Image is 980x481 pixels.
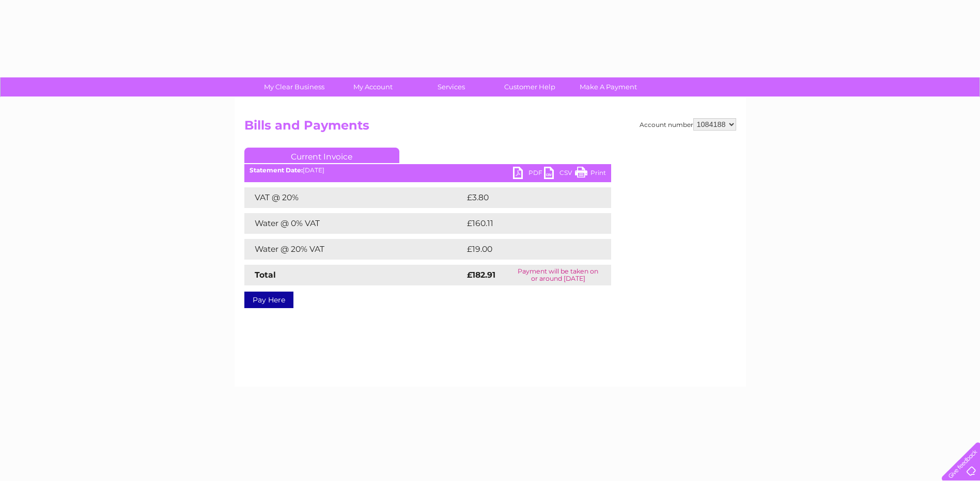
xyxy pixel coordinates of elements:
[244,239,464,260] td: Water @ 20% VAT
[244,148,399,163] a: Current Invoice
[467,270,495,280] strong: £182.91
[544,167,575,182] a: CSV
[575,167,606,182] a: Print
[252,77,337,97] a: My Clear Business
[640,118,736,131] div: Account number
[464,187,587,208] td: £3.80
[250,166,303,174] b: Statement Date:
[244,118,736,138] h2: Bills and Payments
[244,213,464,234] td: Water @ 0% VAT
[244,187,464,208] td: VAT @ 20%
[244,292,293,308] a: Pay Here
[244,167,611,174] div: [DATE]
[464,213,590,234] td: £160.11
[409,77,494,97] a: Services
[566,77,651,97] a: Make A Payment
[505,265,611,285] td: Payment will be taken on or around [DATE]
[330,77,415,97] a: My Account
[487,77,572,97] a: Customer Help
[513,167,544,182] a: PDF
[255,270,276,280] strong: Total
[464,239,590,260] td: £19.00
